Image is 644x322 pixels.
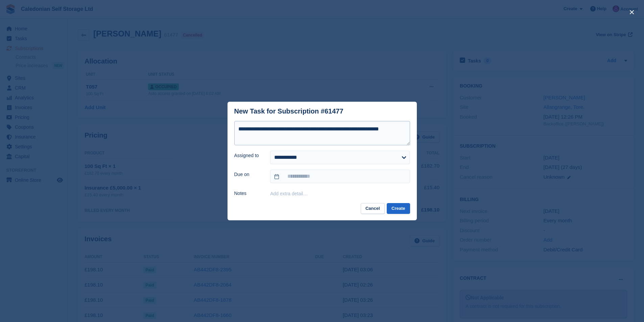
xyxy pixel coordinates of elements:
[361,203,385,214] button: Cancel
[234,190,262,197] label: Notes
[270,191,308,196] button: Add extra detail…
[234,107,343,115] div: New Task for Subscription #61477
[234,152,262,159] label: Assigned to
[387,203,410,214] button: Create
[626,7,637,18] button: close
[234,171,262,178] label: Due on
